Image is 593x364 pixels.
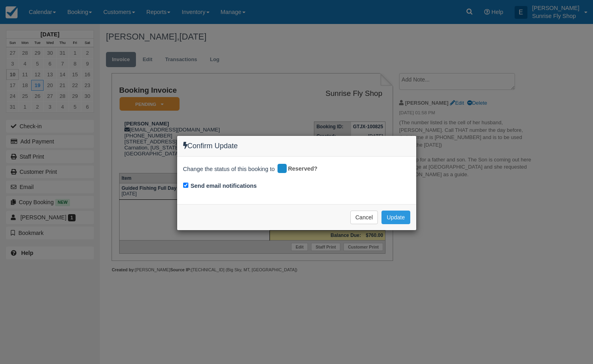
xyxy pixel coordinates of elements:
[183,142,410,150] h4: Confirm Update
[191,182,257,190] label: Send email notifications
[276,163,323,175] div: Reserved?
[381,211,410,224] button: Update
[350,211,378,224] button: Cancel
[183,165,275,175] span: Change the status of this booking to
